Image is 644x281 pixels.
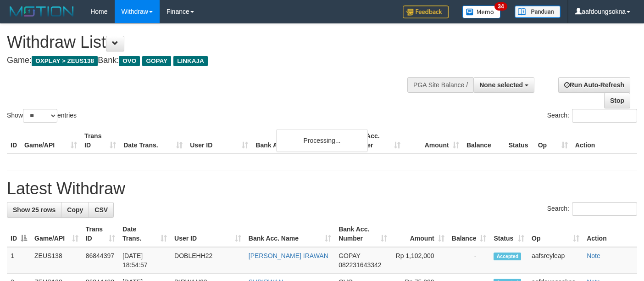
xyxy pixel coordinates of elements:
th: Balance [463,128,505,154]
a: Copy [61,202,89,218]
th: Balance: activate to sort column ascending [448,221,490,247]
th: ID [7,128,21,154]
span: CSV [94,206,108,214]
th: Status [505,128,534,154]
img: MOTION_logo.png [7,5,77,18]
label: Show entries [7,109,77,123]
td: 86844397 [82,247,119,274]
th: Amount: activate to sort column ascending [391,221,448,247]
input: Search: [572,202,637,216]
th: Date Trans.: activate to sort column ascending [119,221,171,247]
th: Op: activate to sort column ascending [528,221,583,247]
span: GOPAY [339,252,360,259]
h1: Latest Withdraw [7,180,637,198]
th: Date Trans. [120,128,186,154]
span: LINKAJA [173,56,208,66]
span: Accepted [494,253,521,260]
div: Processing... [276,129,368,152]
label: Search: [547,202,637,216]
span: OVO [119,56,140,66]
label: Search: [547,109,637,123]
th: Bank Acc. Name [252,128,345,154]
a: [PERSON_NAME] IRAWAN [249,252,328,259]
span: OXPLAY > ZEUS138 [32,56,98,66]
a: Note [587,252,600,259]
td: [DATE] 18:54:57 [119,247,171,274]
span: GOPAY [142,56,171,66]
a: Show 25 rows [7,202,61,218]
span: 34 [494,2,507,11]
td: DOBLEHH22 [171,247,245,274]
span: Copy 082231643342 to clipboard [339,261,381,269]
h1: Withdraw List [7,33,420,51]
th: Action [572,128,637,154]
a: CSV [89,202,114,218]
th: Game/API [21,128,81,154]
th: Bank Acc. Number: activate to sort column ascending [335,221,391,247]
div: PGA Site Balance / [407,77,473,93]
a: Stop [604,93,630,108]
span: Copy [67,206,83,214]
th: Bank Acc. Number [345,128,404,154]
td: 1 [7,247,31,274]
th: User ID: activate to sort column ascending [171,221,245,247]
th: Trans ID [81,128,120,154]
th: Bank Acc. Name: activate to sort column ascending [245,221,335,247]
img: panduan.png [515,6,561,18]
th: Op [534,128,572,154]
a: Run Auto-Refresh [558,77,630,93]
td: ZEUS138 [31,247,82,274]
h4: Game: Bank: [7,56,420,65]
th: Status: activate to sort column ascending [490,221,528,247]
select: Showentries [23,109,57,123]
th: Action [583,221,637,247]
td: aafsreyleap [528,247,583,274]
th: User ID [186,128,252,154]
span: None selected [479,81,523,89]
span: Show 25 rows [13,206,56,214]
input: Search: [572,109,637,123]
img: Feedback.jpg [403,6,449,18]
th: Game/API: activate to sort column ascending [31,221,82,247]
img: Button%20Memo.svg [462,6,501,18]
button: None selected [473,77,534,93]
th: Trans ID: activate to sort column ascending [82,221,119,247]
th: Amount [404,128,463,154]
th: ID: activate to sort column descending [7,221,31,247]
td: - [448,247,490,274]
td: Rp 1,102,000 [391,247,448,274]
